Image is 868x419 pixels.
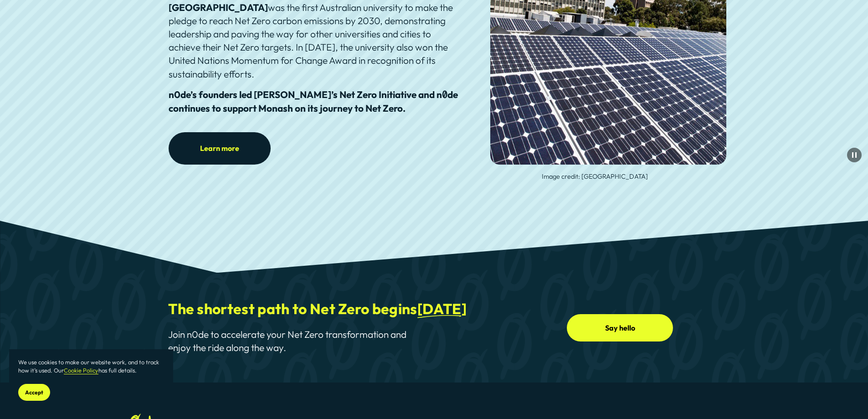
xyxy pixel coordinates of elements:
a: Learn more [169,132,271,165]
p: Join n0de to accelerate your Net Zero transformation and enjoy the ride along the way. [168,328,407,354]
iframe: Chat Widget [822,375,868,419]
p: Image credit: [GEOGRAPHIC_DATA] [463,172,726,181]
button: Pause Background [847,148,862,162]
strong: [GEOGRAPHIC_DATA] [169,1,268,13]
section: Cookie banner [9,349,173,410]
strong: n0de’s founders led [PERSON_NAME]’s Net Zero Initiative and n de continues to support Monash on i... [169,88,460,114]
span: Accept [25,389,43,396]
span: [DATE] [417,300,467,318]
h3: The shortest path to Net Zero begins [168,300,487,317]
p: We use cookies to make our website work, and to track how it’s used. Our has full details. [18,358,164,375]
button: Accept [18,384,50,401]
span: was the first Australian university to make the pledge to reach Net Zero carbon emissions by 2030... [169,1,455,80]
a: Say hello [567,314,673,341]
em: 0 [442,89,447,101]
a: Cookie Policy [64,367,98,374]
